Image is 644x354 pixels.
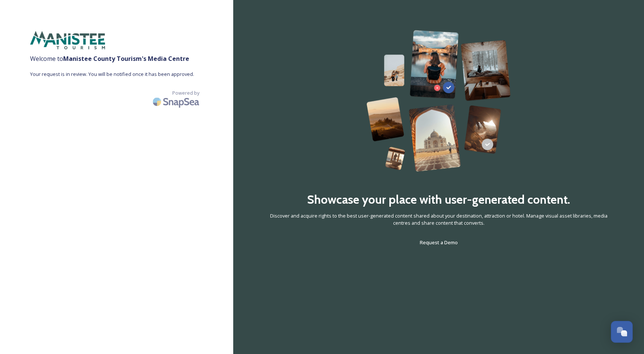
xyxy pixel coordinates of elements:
h2: Showcase your place with user-generated content. [307,191,570,209]
img: 63b42ca75bacad526042e722_Group%20154-p-800.png [366,30,511,172]
span: Welcome to [30,54,203,63]
span: Discover and acquire rights to the best user-generated content shared about your destination, att... [263,212,614,227]
a: Request a Demo [420,238,458,247]
button: Open Chat [611,321,633,343]
span: Your request is in review. You will be notified once it has been approved. [30,71,203,78]
span: Request a Demo [420,239,458,246]
span: Powered by [172,89,199,97]
img: manisteetourism-webheader.png [30,30,105,50]
strong: Manistee County Tourism 's Media Centre [63,54,189,63]
img: SnapSea Logo [150,93,203,110]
